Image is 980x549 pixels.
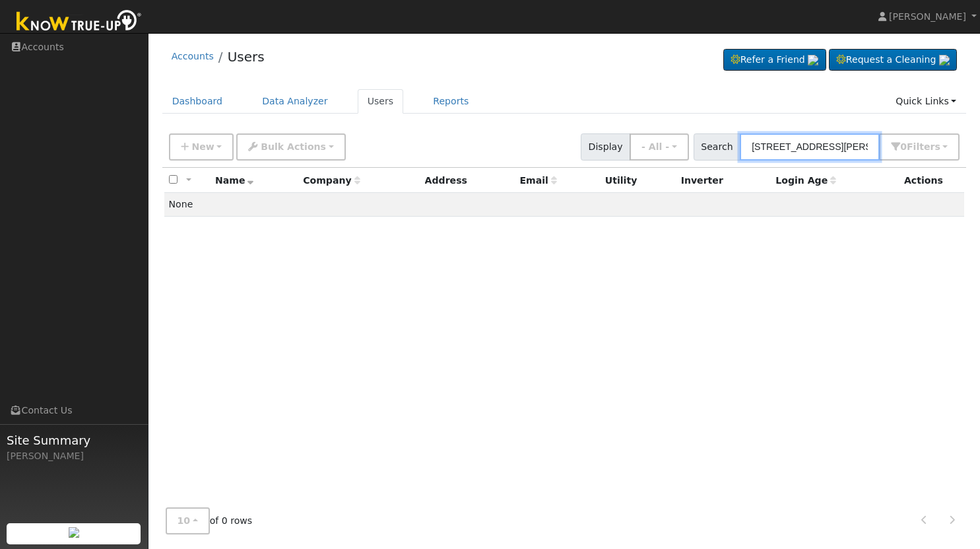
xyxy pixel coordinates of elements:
span: s [934,141,940,152]
span: Site Summary [7,431,141,449]
div: Utility [605,174,672,188]
span: of 0 rows [166,507,253,534]
span: New [191,141,214,152]
a: Accounts [172,51,214,61]
button: New [169,133,234,161]
span: Filter [907,141,940,152]
img: retrieve [808,55,818,65]
span: 10 [178,515,191,526]
span: Search [694,133,740,161]
button: 10 [166,507,210,534]
div: Actions [904,174,960,188]
span: Bulk Actions [261,141,326,152]
a: Refer a Friend [723,49,826,71]
span: Name [215,175,254,186]
img: retrieve [69,527,79,538]
input: Search [740,133,880,161]
a: Quick Links [886,89,966,114]
td: None [164,193,965,217]
span: Days since last login [775,175,836,186]
a: Reports [423,89,478,114]
div: Address [425,174,511,188]
button: - All - [630,133,689,161]
img: Know True-Up [10,7,148,37]
button: Bulk Actions [236,133,345,161]
a: Users [228,49,265,65]
a: Data Analyzer [252,89,338,114]
span: Company name [303,175,360,186]
span: [PERSON_NAME] [889,11,966,22]
a: Dashboard [162,89,233,114]
button: 0Filters [879,133,960,161]
div: Inverter [681,174,766,188]
a: Users [358,89,404,114]
span: Email [519,175,556,186]
a: Request a Cleaning [829,49,957,71]
img: retrieve [939,55,950,65]
div: [PERSON_NAME] [7,449,141,463]
span: Display [581,133,630,161]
